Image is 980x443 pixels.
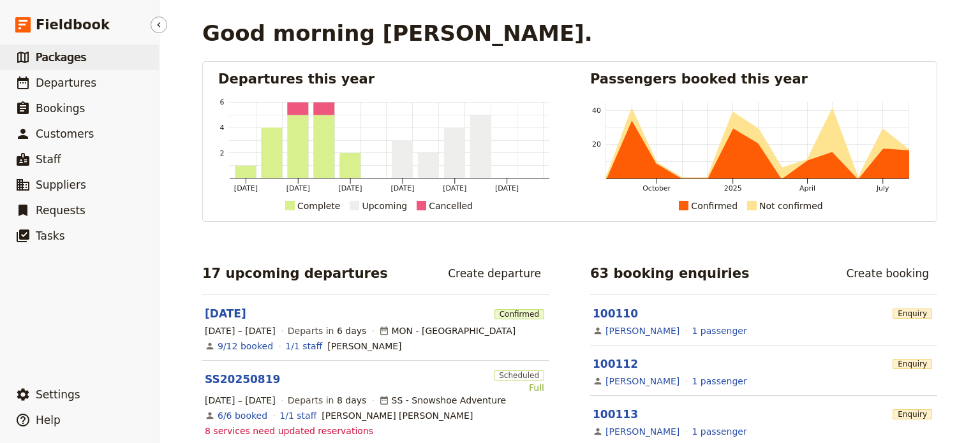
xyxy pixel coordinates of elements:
[36,204,85,217] span: Requests
[759,198,823,214] div: Not confirmed
[36,102,85,115] span: Bookings
[893,409,932,419] span: Enquiry
[34,74,45,84] img: tab_domain_overview_orange.svg
[286,184,310,192] tspan: [DATE]
[234,184,258,192] tspan: [DATE]
[593,358,638,370] a: 100112
[605,324,679,337] a: [PERSON_NAME]
[36,51,86,64] span: Packages
[218,340,273,352] a: View the bookings for this departure
[297,198,340,214] div: Complete
[36,414,61,426] span: Help
[691,198,738,214] div: Confirmed
[692,375,747,388] a: View the passengers for this booking
[495,184,519,192] tspan: [DATE]
[36,229,65,242] span: Tasks
[339,184,362,192] tspan: [DATE]
[799,184,815,192] tspan: April
[218,69,549,89] h2: Departures this year
[390,184,414,192] tspan: [DATE]
[337,395,366,405] span: 8 days
[494,309,544,319] span: Confirmed
[202,264,388,283] h2: 17 upcoming departures
[279,409,316,422] a: 1/1 staff
[642,184,671,192] tspan: October
[205,372,280,387] a: SS20250819
[592,140,601,149] tspan: 20
[220,98,225,106] tspan: 6
[605,425,679,438] a: [PERSON_NAME]
[205,306,246,321] a: [DATE]
[876,184,889,192] tspan: July
[379,394,507,407] div: SS - Snowshoe Adventure
[285,340,322,352] a: 1/1 staff
[205,324,276,337] span: [DATE] – [DATE]
[205,425,373,437] span: 8 services need updated reservations
[327,340,401,352] span: Rebecca Arnott
[48,75,114,84] div: Domain Overview
[440,263,549,284] a: Create departure
[379,324,516,337] div: MON - [GEOGRAPHIC_DATA]
[36,153,61,166] span: Staff
[362,198,407,214] div: Upcoming
[127,74,137,84] img: tab_keywords_by_traffic_grey.svg
[36,20,63,31] div: v 4.0.24
[893,309,932,319] span: Enquiry
[322,409,473,422] span: Frith Hudson Graham
[590,69,921,89] h2: Passengers booked this year
[20,20,31,31] img: logo_orange.svg
[337,326,366,336] span: 6 days
[692,425,747,438] a: View the passengers for this booking
[593,307,638,320] a: 100110
[151,17,167,33] button: Hide menu
[592,106,601,115] tspan: 40
[593,408,638,421] a: 100113
[218,409,267,422] a: View the bookings for this departure
[494,381,544,394] div: Full
[692,324,747,337] a: View the passengers for this booking
[36,76,96,89] span: Departures
[893,359,932,369] span: Enquiry
[220,149,225,157] tspan: 2
[36,15,110,34] span: Fieldbook
[590,264,750,283] h2: 63 booking enquiries
[443,184,466,192] tspan: [DATE]
[36,388,80,401] span: Settings
[141,75,215,84] div: Keywords by Traffic
[429,198,473,214] div: Cancelled
[838,263,937,284] a: Create booking
[288,324,366,337] span: Departs in
[20,33,31,43] img: website_grey.svg
[36,178,86,191] span: Suppliers
[724,184,742,192] tspan: 2025
[205,394,276,407] span: [DATE] – [DATE]
[605,375,679,388] a: [PERSON_NAME]
[36,127,94,140] span: Customers
[202,20,593,46] h1: Good morning [PERSON_NAME].
[220,124,225,132] tspan: 4
[33,33,140,43] div: Domain: [DOMAIN_NAME]
[288,394,366,407] span: Departs in
[494,370,544,381] span: Scheduled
